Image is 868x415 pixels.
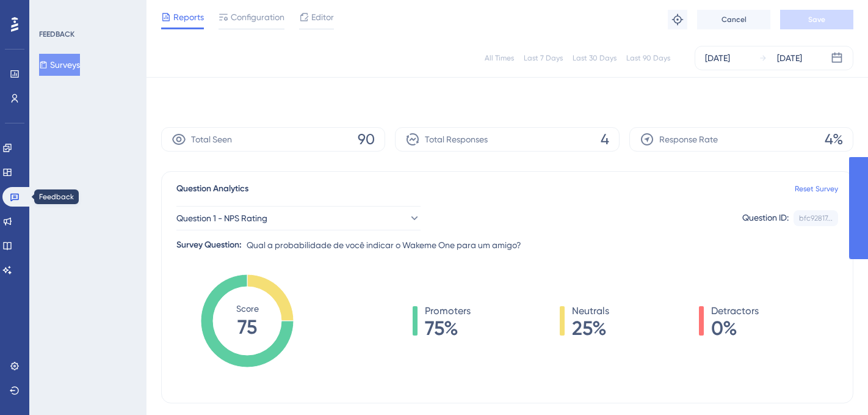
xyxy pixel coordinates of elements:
span: 90 [358,130,375,149]
span: Detractors [711,304,759,318]
span: 0% [711,318,759,338]
div: [DATE] [777,51,802,65]
span: Total Seen [191,132,232,147]
span: Response Rate [659,132,718,147]
a: Reset Survey [795,184,838,194]
button: Surveys [39,54,80,76]
div: Last 7 Days [524,53,563,63]
span: Neutrals [572,304,609,318]
span: 4% [825,130,843,149]
div: [DATE] [705,51,730,65]
button: Question 1 - NPS Rating [176,206,421,230]
span: Qual a probabilidade de você indicar o Wakeme One para um amigo? [247,238,521,252]
div: All Times [485,53,514,63]
div: bfc92817... [799,213,833,223]
span: 4 [601,130,609,149]
button: Cancel [697,10,770,29]
span: Reports [173,10,204,24]
span: 75% [425,318,471,338]
div: Last 30 Days [573,53,617,63]
span: Promoters [425,304,471,318]
button: Save [780,10,853,29]
span: Question 1 - NPS Rating [176,211,267,226]
span: 25% [572,318,609,338]
span: Save [808,15,825,24]
span: Configuration [231,10,284,24]
div: Survey Question: [176,238,242,252]
span: Editor [311,10,334,24]
iframe: UserGuiding AI Assistant Launcher [817,367,853,403]
div: Last 90 Days [626,53,670,63]
span: Question Analytics [176,182,248,196]
div: Question ID: [742,210,789,226]
span: Total Responses [425,132,488,147]
tspan: Score [236,304,259,314]
span: Cancel [722,15,747,24]
tspan: 75 [237,315,257,339]
div: FEEDBACK [39,29,74,39]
